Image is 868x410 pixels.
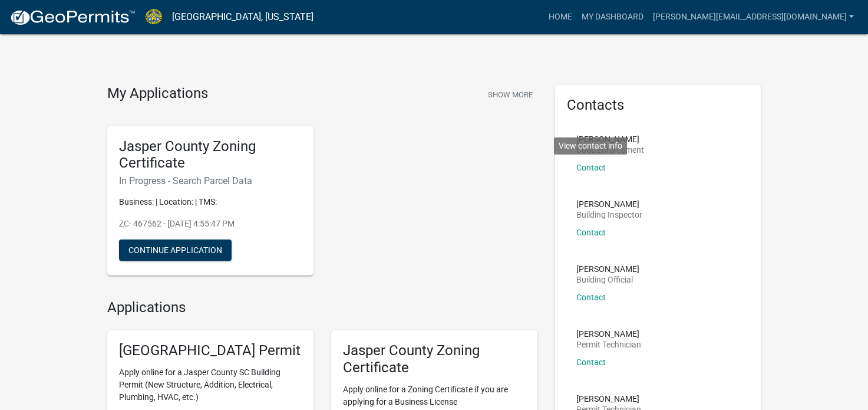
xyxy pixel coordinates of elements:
[576,228,606,237] a: Contact
[172,7,313,27] a: [GEOGRAPHIC_DATA], [US_STATE]
[567,97,750,114] h5: Contacts
[576,163,606,172] a: Contact
[576,357,606,367] a: Contact
[119,366,302,404] p: Apply online for a Jasper County SC Building Permit (New Structure, Addition, Electrical, Plumbin...
[107,85,208,103] h4: My Applications
[119,218,302,230] p: ZC- 467562 - [DATE] 4:55:47 PM
[145,9,163,25] img: Jasper County, South Carolina
[577,6,648,28] a: My Dashboard
[119,175,302,186] h6: In Progress - Search Parcel Data
[576,340,641,349] p: Permit Technician
[576,200,642,208] p: [PERSON_NAME]
[343,342,526,376] h5: Jasper County Zoning Certificate
[119,342,302,359] h5: [GEOGRAPHIC_DATA] Permit
[648,6,859,28] a: [PERSON_NAME][EMAIL_ADDRESS][DOMAIN_NAME]
[119,196,302,208] p: Business: | Location: | TMS:
[576,293,606,302] a: Contact
[119,240,232,261] button: Continue Application
[119,138,302,172] h5: Jasper County Zoning Certificate
[576,275,639,284] p: Building Official
[107,299,537,316] h4: Applications
[343,383,526,408] p: Apply online for a Zoning Certificate if you are applying for a Business License
[544,6,577,28] a: Home
[576,211,642,219] p: Building Inspector
[483,85,537,104] button: Show More
[576,135,644,143] p: [PERSON_NAME]
[576,395,641,403] p: [PERSON_NAME]
[576,265,639,273] p: [PERSON_NAME]
[576,330,641,338] p: [PERSON_NAME]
